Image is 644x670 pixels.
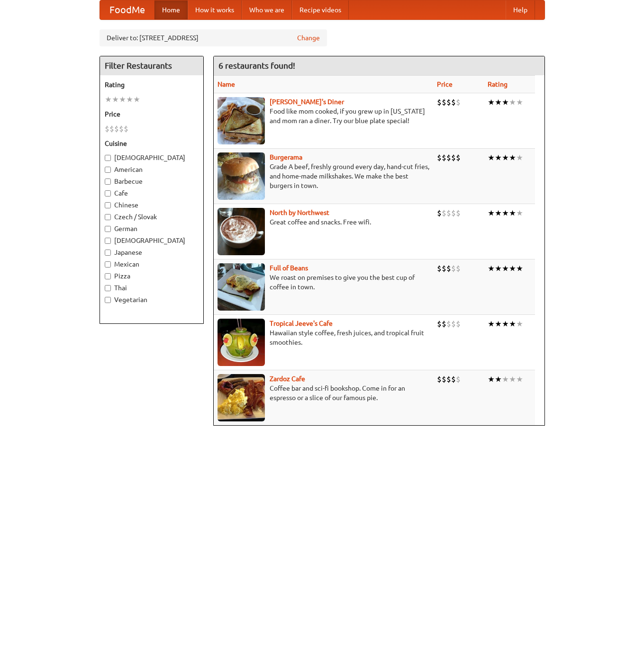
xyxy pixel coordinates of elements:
[100,56,203,75] h4: Filter Restaurants
[509,263,516,274] li: ★
[437,97,442,107] li: $
[437,152,442,163] li: $
[105,190,111,197] input: Cafe
[442,263,446,274] li: $
[516,97,523,107] li: ★
[509,374,516,384] li: ★
[105,179,111,185] input: Barbecue
[105,226,111,232] input: German
[502,374,509,384] li: ★
[495,208,502,218] li: ★
[105,238,111,244] input: [DEMOGRAPHIC_DATA]
[509,319,516,329] li: ★
[488,263,495,274] li: ★
[516,208,523,218] li: ★
[495,374,502,384] li: ★
[502,319,509,329] li: ★
[442,152,446,163] li: $
[218,61,295,70] ng-pluralize: 6 restaurants found!
[154,0,188,19] a: Home
[437,374,442,384] li: $
[488,374,495,384] li: ★
[451,208,456,218] li: $
[218,208,265,255] img: north.jpg
[437,208,442,218] li: $
[270,98,344,106] a: [PERSON_NAME]'s Diner
[105,250,111,256] input: Japanese
[451,152,456,163] li: $
[105,271,199,281] label: Pizza
[442,374,446,384] li: $
[105,155,111,161] input: [DEMOGRAPHIC_DATA]
[451,263,456,274] li: $
[105,295,199,304] label: Vegetarian
[112,94,119,105] li: ★
[495,152,502,163] li: ★
[126,94,133,105] li: ★
[270,320,333,327] a: Tropical Jeeve's Cafe
[105,177,199,186] label: Barbecue
[105,259,199,269] label: Mexican
[270,264,308,272] b: Full of Beans
[114,124,119,134] li: $
[488,319,495,329] li: ★
[105,283,199,293] label: Thai
[509,97,516,107] li: ★
[218,107,429,125] p: Food like mom cooked, if you grew up in [US_STATE] and mom ran a diner. Try our blue plate special!
[456,97,461,107] li: $
[456,263,461,274] li: $
[100,29,327,46] div: Deliver to: [STREET_ADDRESS]
[488,152,495,163] li: ★
[105,273,111,279] input: Pizza
[437,319,442,329] li: $
[446,374,451,384] li: $
[442,97,446,107] li: $
[270,209,329,216] a: North by Northwest
[218,162,429,190] p: Grade A beef, freshly ground every day, hand-cut fries, and home-made milkshakes. We make the bes...
[446,319,451,329] li: $
[105,297,111,303] input: Vegetarian
[218,273,429,292] p: We roast on premises to give you the best cup of coffee in town.
[105,200,199,210] label: Chinese
[442,319,446,329] li: $
[218,217,429,227] p: Great coffee and snacks. Free wifi.
[516,152,523,163] li: ★
[456,208,461,218] li: $
[297,33,320,43] a: Change
[218,374,265,421] img: zardoz.jpg
[495,319,502,329] li: ★
[451,374,456,384] li: $
[446,208,451,218] li: $
[218,97,265,144] img: sallys.jpg
[502,152,509,163] li: ★
[502,263,509,274] li: ★
[105,167,111,173] input: American
[446,97,451,107] li: $
[105,212,199,222] label: Czech / Slovak
[456,319,461,329] li: $
[105,248,199,257] label: Japanese
[451,319,456,329] li: $
[105,94,112,105] li: ★
[105,261,111,268] input: Mexican
[105,236,199,245] label: [DEMOGRAPHIC_DATA]
[105,109,199,119] h5: Price
[509,208,516,218] li: ★
[105,80,199,89] h5: Rating
[119,94,126,105] li: ★
[100,0,154,19] a: FoodMe
[509,152,516,163] li: ★
[437,80,453,88] a: Price
[451,97,456,107] li: $
[495,263,502,274] li: ★
[446,263,451,274] li: $
[502,208,509,218] li: ★
[506,0,535,19] a: Help
[270,375,305,383] a: Zardoz Cafe
[270,153,302,161] b: Burgerama
[124,124,128,134] li: $
[218,152,265,200] img: burgerama.jpg
[105,214,111,220] input: Czech / Slovak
